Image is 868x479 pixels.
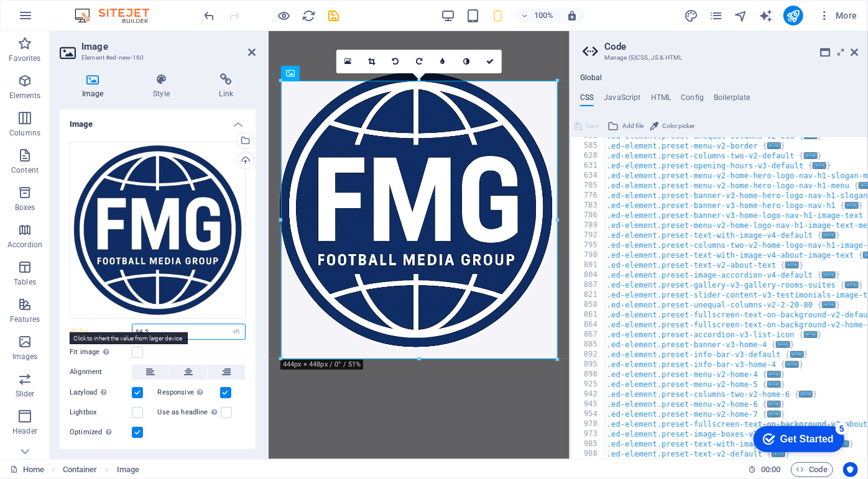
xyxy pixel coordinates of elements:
a: Click to cancel selection. Double-click to open Pages [10,462,44,477]
h2: Code [604,41,858,52]
div: 821 [571,290,606,300]
div: 954 [571,409,606,419]
div: Get Started [38,14,91,25]
p: Images [12,352,38,362]
p: Elements [9,91,41,101]
p: Content [11,165,39,175]
button: More [813,6,862,25]
button: Color picker [648,119,696,134]
span: More [818,9,857,22]
div: 985 [571,439,606,449]
h2: Image [81,41,256,52]
a: Rotate right 90° [407,50,431,73]
span: ... [767,142,781,149]
a: Select files from the file manager, stock photos, or upload file(s) [336,50,360,73]
h4: Image [60,73,131,99]
label: Use as headline [158,405,221,420]
span: ... [777,341,790,348]
a: Blur [431,50,455,73]
button: undo [202,8,217,23]
div: 867 [571,330,606,340]
i: Save (Ctrl+S) [327,9,341,23]
span: ... [813,162,826,169]
div: 988 [571,449,606,459]
mark: Click to inherit the value from larger device [70,332,188,344]
label: Responsive [158,385,220,400]
span: Click to select. Double-click to edit [63,462,98,477]
span: ... [767,411,781,417]
span: ... [845,281,859,288]
a: Confirm ( ⌘ ⏎ ) [478,50,502,73]
p: Columns [9,128,40,138]
i: Navigator [734,9,748,23]
label: Alignment [70,365,132,380]
div: image-vz0S6fFliTGURnVWB79Hbw.png [70,142,246,319]
button: text_generator [759,8,773,23]
i: Publish [786,9,800,23]
span: ... [804,132,818,139]
button: design [684,8,699,23]
i: Reload page [302,9,316,23]
span: ... [767,381,781,388]
span: ... [836,440,849,447]
span: ... [790,351,804,358]
div: 858 [571,300,606,310]
p: Slider [16,389,35,399]
div: 895 [571,360,606,370]
span: ... [822,232,836,239]
span: ... [785,262,799,268]
h4: Boilerplate [714,93,750,107]
div: 783 [571,201,606,211]
button: Add file [606,119,645,134]
button: save [326,8,341,23]
p: Boxes [15,203,35,212]
button: pages [709,8,724,23]
span: Click to select. Double-click to edit [117,462,139,477]
div: 798 [571,250,606,260]
label: Optimized [70,425,132,440]
div: 925 [571,380,606,390]
div: 792 [571,230,606,240]
i: Undo: Change image width (Ctrl+Z) [203,9,217,23]
button: reload [302,8,316,23]
a: Crop mode [360,50,384,73]
h4: Style [131,73,196,99]
h4: Global [580,73,603,83]
div: 861 [571,310,606,320]
div: Get Started 5 items remaining, 0% complete [11,6,102,32]
p: Accordion [7,240,42,250]
h4: Config [681,93,704,107]
img: Editor Logo [72,8,165,23]
h4: CSS [580,93,594,107]
div: 585 [571,141,606,151]
div: 898 [571,370,606,380]
button: publish [783,6,803,25]
div: 942 [571,390,606,399]
div: 628 [571,151,606,161]
h3: Element #ed-new-160 [81,52,231,63]
label: Lightbox [70,405,132,420]
span: Code [796,462,828,477]
i: On resize automatically adjust zoom level to fit chosen device. [566,10,578,21]
h6: Session time [748,462,781,477]
h4: Image [60,109,256,132]
span: ... [804,152,818,159]
div: 5 [93,2,106,15]
div: 892 [571,350,606,360]
h4: JavaScript [604,93,640,107]
span: ... [822,301,836,308]
i: AI Writer [759,9,773,23]
h3: Manage (S)CSS, JS & HTML [604,52,833,63]
button: navigator [734,8,749,23]
div: 801 [571,260,606,270]
span: Color picker [662,119,695,134]
div: 807 [571,280,606,290]
span: 00 00 [761,462,780,477]
div: 631 [571,161,606,171]
div: 970 [571,419,606,429]
div: 804 [571,270,606,280]
div: 776 [571,191,606,201]
a: Rotate left 90° [384,50,407,73]
h6: 100% [534,8,554,23]
div: 885 [571,340,606,350]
